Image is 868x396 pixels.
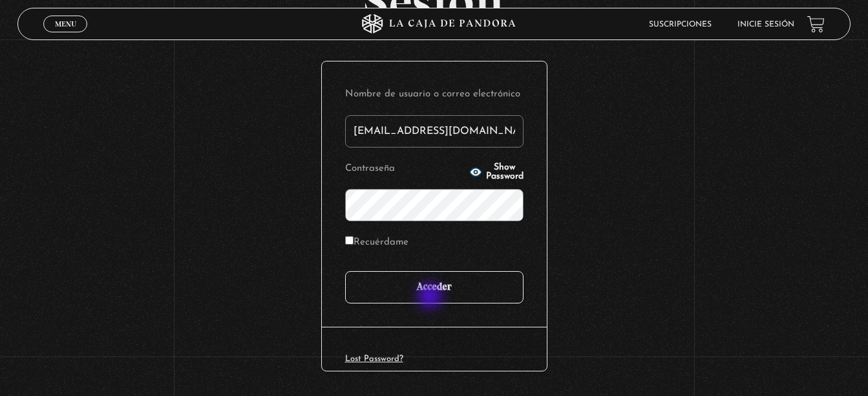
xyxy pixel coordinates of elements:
input: Recuérdame [345,236,354,245]
span: Cerrar [50,31,81,40]
a: Suscripciones [649,21,712,28]
a: Inicie sesión [737,21,794,28]
span: Show Password [486,163,524,181]
label: Contraseña [345,159,465,179]
button: Show Password [469,163,524,181]
label: Recuérdame [345,233,408,253]
label: Nombre de usuario o correo electrónico [345,85,524,105]
span: Menu [55,20,76,28]
input: Acceder [345,271,524,303]
a: Lost Password? [345,355,403,363]
a: View your shopping cart [807,16,825,33]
